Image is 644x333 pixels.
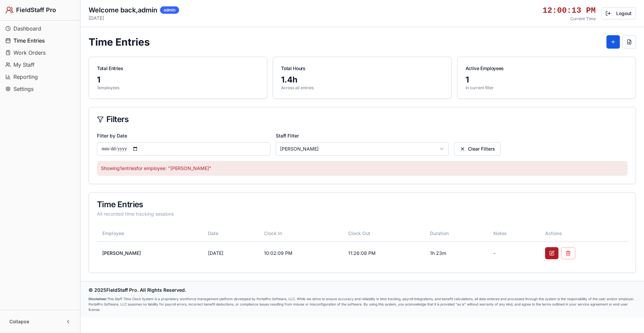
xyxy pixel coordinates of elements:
button: Dashboard [3,23,77,34]
span: Time Entries [13,37,45,45]
button: Collapse [5,316,75,328]
button: Work Orders [3,47,77,58]
div: Total Entries [97,65,259,72]
p: This Staff Time Clock System is a proprietary workforce management platform developed by PortalPr... [89,296,636,313]
div: 12:00:13 PM [543,5,596,16]
td: [DATE] [203,241,259,265]
p: [DATE] [89,15,179,21]
p: In current filter [466,85,628,91]
p: 1 employees [97,85,259,91]
h2: Welcome back, admin [89,5,157,15]
button: Export CSV [623,35,636,49]
span: Reporting [13,73,38,81]
th: Duration [425,225,488,241]
strong: Disclaimer: [89,297,107,301]
th: Actions [540,225,628,241]
p: Showing 1 entries for employee: "[PERSON_NAME]" [101,165,624,172]
button: Settings [3,84,77,94]
div: 1.4 h [281,74,443,85]
label: Filter by Date [97,133,127,138]
span: Work Orders [13,49,46,57]
p: Current Time [543,16,596,21]
h1: FieldStaff Pro [16,5,56,15]
div: admin [160,6,179,14]
p: Across all entries [281,85,443,91]
div: Time Entries [97,201,628,209]
td: 1h 23m [425,241,488,265]
div: 1 [466,74,628,85]
button: My Staff [3,59,77,70]
div: Active Employees [466,65,628,72]
td: - [488,241,540,265]
td: [PERSON_NAME] [97,241,203,265]
th: Date [203,225,259,241]
button: Time Entries [3,35,77,46]
span: Dashboard [13,24,41,33]
span: Collapse [9,318,29,325]
th: Notes [488,225,540,241]
div: Filters [97,115,628,123]
td: 10:02:09 PM [259,241,343,265]
button: Clear Filters [454,142,501,156]
button: Add Entry [606,35,620,49]
label: Staff Filter [276,133,299,138]
th: Clock Out [343,225,425,241]
span: My Staff [13,61,35,69]
span: Settings [13,85,34,93]
h1: Time Entries [89,36,150,48]
div: 1 [97,74,259,85]
p: © 2025 FieldStaff Pro . All Rights Reserved. [89,287,636,293]
button: Reporting [3,71,77,82]
button: Logout [601,7,636,19]
div: All recorded time tracking sessions [97,211,628,217]
div: Total Hours [281,65,443,72]
th: Employee [97,225,203,241]
td: 11:26:08 PM [343,241,425,265]
th: Clock In [259,225,343,241]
